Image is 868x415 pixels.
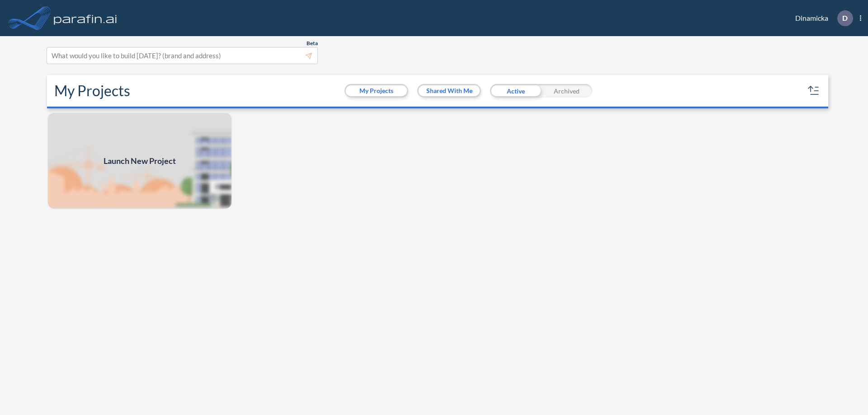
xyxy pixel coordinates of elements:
[307,40,318,47] span: Beta
[541,84,592,98] div: Archived
[47,112,232,210] a: Launch New Project
[842,14,848,22] p: D
[807,84,821,98] button: sort
[346,85,407,96] button: My Projects
[54,82,130,99] h2: My Projects
[47,112,232,210] img: add
[782,10,861,26] div: Dinamicka
[52,9,119,27] img: logo
[104,155,176,167] span: Launch New Project
[490,84,541,98] div: Active
[419,85,480,96] button: Shared With Me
